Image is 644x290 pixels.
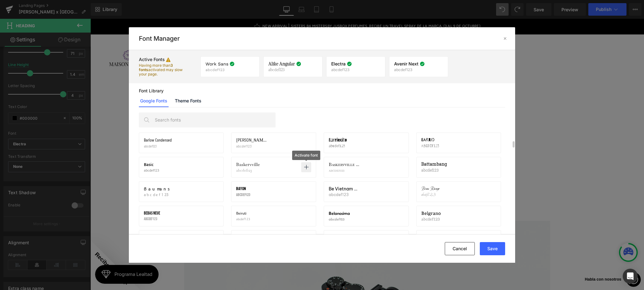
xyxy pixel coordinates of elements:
p: abcdef123 [268,68,299,72]
span: Barlow Condensed [144,137,172,142]
span: Work Sans [205,61,228,66]
p: abcdef123 [329,193,359,197]
span: Baskervville SC [329,162,359,167]
a: SOBRE NOSOTROS [411,16,458,63]
span: Active Fonts [139,57,165,62]
span: INICIO [303,36,316,42]
h1: [PERSON_NAME] X CASA [PERSON_NAME] [100,126,454,188]
p: abcdef123 [421,144,439,148]
span: Baumans [144,186,172,191]
span: NEW ARRIVAL BY JUSBOX PERFUMES. RECIBE UN TRAVEL SPRAY DE LA MARCA. (3 AL 9 DE OCTUBRE) [172,5,390,11]
a: UNIVERSOS [321,16,354,63]
p: abcdef123 [329,168,359,173]
span: Alike Angular [268,61,295,66]
p: abcdef123 [144,193,174,197]
button: Save [480,242,505,255]
button: Cancel [445,242,475,255]
span: UNIVERSOS [326,36,350,42]
span: Beiruti [236,211,246,216]
p: abcdef123 [394,68,425,72]
p: Having more than activated may slow your page. [139,63,184,76]
span: 3 fonts [139,63,173,72]
iframe: Button to open loyalty program pop-up [5,246,69,265]
p: abcdef123 [144,168,159,173]
a: Google Fonts [139,95,169,107]
p: abcdef123 [144,217,161,221]
span: Belanosima [329,211,350,216]
p: abcdef123 [236,168,261,173]
div: Open Intercom Messenger [623,269,638,284]
p: abcdef123 [144,144,173,148]
a: EXIPA 2024 [459,16,491,63]
span: Basic [144,162,154,167]
p: abcdef123 [421,168,448,173]
span: Activate font [292,151,320,160]
p: MANUAL DE USUARIO [100,117,454,126]
span: Battambang [421,162,447,167]
span: Bayon [236,186,246,191]
a: SISTERS B4 MISTERS [200,5,237,10]
span: EXIPA 2024 [463,36,486,42]
span: [PERSON_NAME] Semi Condensed [236,137,267,142]
p: abcdef123 [236,193,250,197]
span: Habla con nosotros [491,257,534,265]
p: abcdef123 [329,217,351,221]
span: Baskervville [236,162,260,167]
span: Beau Rivage [421,186,440,191]
div: Open WhatsApp chat [489,253,550,268]
span: Belgrano [421,211,441,216]
span: Bebas Neue [144,211,160,216]
p: abcdef123 [421,193,441,197]
span: PERFUMERÍA DE AUTOR [359,36,407,42]
span: Barriecito [329,137,347,142]
input: Search fonts [152,113,275,127]
p: abcdef123 [331,68,352,72]
a: PERFUMERÍA DE AUTOR [354,16,411,63]
h2: Font Manager [139,35,180,42]
p: Font Library [139,88,505,93]
p: abcdef123 [236,144,267,148]
span: Barrio [421,137,434,142]
p: abcdef123 [421,217,442,221]
p: abcdef123 [236,217,250,221]
p: abcdef123 [329,144,348,148]
a: Theme Fonts [174,95,203,107]
a: INICIO [298,16,321,63]
span: SOBRE NOSOTROS [416,36,454,42]
p: abcdef123 [205,68,235,72]
span: Be Vietnam Pro [329,186,359,191]
a: Send a message via WhatsApp [489,253,550,268]
span: Avenir Next [394,61,418,66]
span: Electra [331,61,346,66]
